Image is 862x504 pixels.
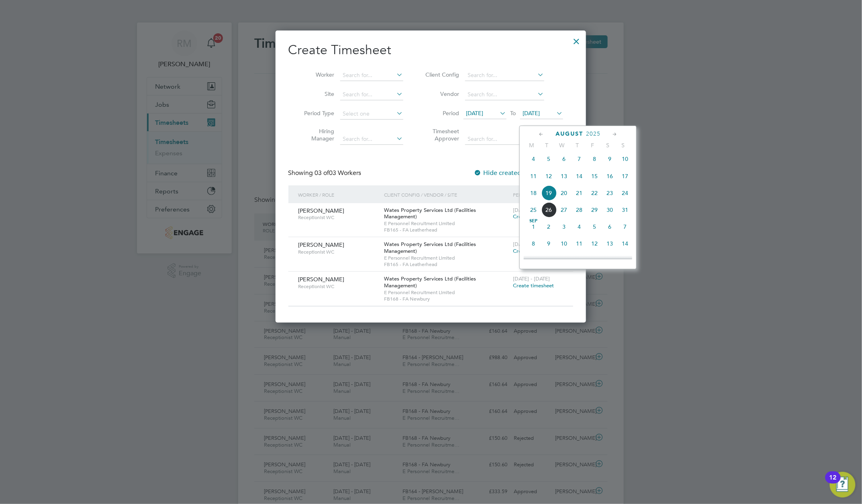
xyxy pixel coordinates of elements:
[556,130,583,137] span: August
[513,282,554,289] span: Create timesheet
[587,169,602,184] span: 15
[526,185,541,201] span: 18
[554,142,570,149] span: W
[541,151,556,167] span: 5
[465,70,544,81] input: Search for...
[423,71,460,78] label: Client Config
[572,219,587,234] span: 4
[384,255,509,261] span: E Personnel Recruitment Limited
[384,241,476,254] span: Wates Property Services Ltd (Facilities Management)
[602,169,617,184] span: 16
[340,70,403,81] input: Search for...
[298,241,345,248] span: [PERSON_NAME]
[829,478,837,488] div: 12
[288,169,363,177] div: Showing
[617,236,633,251] span: 14
[556,169,572,184] span: 13
[541,202,556,217] span: 26
[570,142,585,149] span: T
[602,219,617,234] span: 6
[572,185,587,201] span: 21
[384,289,509,296] span: E Personnel Recruitment Limited
[384,296,509,302] span: FB168 - FA Newbury
[526,219,541,223] span: Sep
[298,249,378,255] span: Receptionist WC
[384,220,509,227] span: E Personnel Recruitment Limited
[526,253,541,268] span: 15
[508,108,519,118] span: To
[617,219,633,234] span: 7
[572,169,587,184] span: 14
[526,236,541,251] span: 8
[474,169,556,177] label: Hide created timesheets
[523,110,540,117] span: [DATE]
[556,185,572,201] span: 20
[384,261,509,268] span: FB165 - FA Leatherhead
[541,236,556,251] span: 9
[296,185,382,204] div: Worker / Role
[617,202,633,217] span: 31
[298,110,335,117] label: Period Type
[513,248,554,254] span: Create timesheet
[585,142,600,149] span: F
[617,185,633,201] span: 24
[465,134,544,145] input: Search for...
[526,219,541,234] span: 1
[541,185,556,201] span: 19
[384,207,476,220] span: Wates Property Services Ltd (Facilities Management)
[340,108,403,120] input: Select one
[541,253,556,268] span: 16
[587,185,602,201] span: 22
[541,219,556,234] span: 2
[556,253,572,268] span: 17
[541,169,556,184] span: 12
[602,253,617,268] span: 20
[423,128,460,142] label: Timesheet Approver
[298,128,335,142] label: Hiring Manager
[340,89,403,100] input: Search for...
[298,207,345,214] span: [PERSON_NAME]
[315,169,329,177] span: 03 of
[539,142,554,149] span: T
[524,142,539,149] span: M
[382,185,511,204] div: Client Config / Vendor / Site
[617,169,633,184] span: 17
[587,236,602,251] span: 12
[587,151,602,167] span: 8
[423,110,460,117] label: Period
[513,213,554,220] span: Create timesheet
[298,90,335,98] label: Site
[830,472,856,498] button: Open Resource Center, 12 new notifications
[298,283,378,290] span: Receptionist WC
[384,227,509,233] span: FB165 - FA Leatherhead
[556,151,572,167] span: 6
[511,185,565,204] div: Period
[587,202,602,217] span: 29
[423,90,460,98] label: Vendor
[586,130,601,137] span: 2025
[315,169,362,177] span: 03 Workers
[384,275,476,289] span: Wates Property Services Ltd (Facilities Management)
[617,253,633,268] span: 21
[466,110,484,117] span: [DATE]
[556,202,572,217] span: 27
[587,253,602,268] span: 19
[526,151,541,167] span: 4
[572,151,587,167] span: 7
[526,169,541,184] span: 11
[617,151,633,167] span: 10
[572,202,587,217] span: 28
[288,42,573,59] h2: Create Timesheet
[600,142,615,149] span: S
[513,275,550,282] span: [DATE] - [DATE]
[340,134,403,145] input: Search for...
[602,151,617,167] span: 9
[513,207,550,213] span: [DATE] - [DATE]
[572,253,587,268] span: 18
[602,236,617,251] span: 13
[465,89,544,100] input: Search for...
[572,236,587,251] span: 11
[298,71,335,78] label: Worker
[602,202,617,217] span: 30
[587,219,602,234] span: 5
